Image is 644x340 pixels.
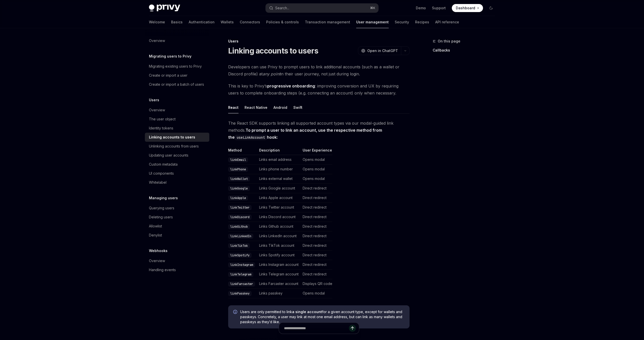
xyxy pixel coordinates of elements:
code: linkGoogle [228,186,250,191]
a: API reference [435,16,459,28]
a: Whitelabel [145,178,209,187]
a: UI components [145,169,209,178]
td: Links passkey [257,289,301,298]
td: Links LinkedIn account [257,231,301,241]
td: Links Telegram account [257,270,301,279]
a: Welcome [149,16,165,28]
td: Opens modal [301,174,332,184]
td: Displays QR code [301,279,332,289]
div: Denylist [149,232,162,238]
strong: To prompt a user to link an account, use the respective method from the hook: [228,128,382,140]
td: Links Google account [257,184,301,193]
td: Links phone number [257,165,301,174]
td: Links Farcaster account [257,279,301,289]
strong: a single account [292,310,322,314]
div: Overview [149,258,165,264]
code: linkTelegram [228,272,253,277]
td: Links Instagram account [257,260,301,270]
code: linkPhone [228,167,248,172]
a: Security [395,16,409,28]
a: Demo [416,6,426,11]
a: Linking accounts to users [145,133,209,142]
a: Transaction management [305,16,350,28]
a: Basics [171,16,183,28]
button: Send message [349,325,356,332]
td: Direct redirect [301,184,332,193]
button: Android [273,102,287,113]
code: linkTwitter [228,205,252,210]
a: Overview [145,36,209,45]
a: Migrating existing users to Privy [145,62,209,71]
code: linkDiscord [228,215,252,220]
td: Direct redirect [301,270,332,279]
div: Create or import a user [149,72,187,78]
a: Custom metadata [145,160,209,169]
td: Links Apple account [257,193,301,203]
a: Handling events [145,265,209,274]
td: Links email address [257,155,301,165]
span: This is key to Privy’s : improving conversion and UX by requiring users to complete onboarding st... [228,82,410,96]
a: Overview [145,256,209,265]
a: Recipes [415,16,429,28]
button: Open in ChatGPT [358,46,401,55]
button: Search...⌘K [266,4,378,13]
a: Support [432,6,446,11]
code: linkSpotify [228,253,252,258]
td: Links Discord account [257,212,301,222]
code: useLinkAccount [235,135,267,140]
span: Developers can use Privy to prompt users to link additional accounts (such as a wallet or Discord... [228,63,410,77]
h5: Users [149,97,159,103]
a: User management [356,16,389,28]
a: Connectors [240,16,260,28]
div: Handling events [149,267,176,273]
a: Overview [145,106,209,115]
div: Create or import a batch of users [149,81,204,87]
td: Direct redirect [301,251,332,260]
em: any point [263,71,280,76]
a: The user object [145,115,209,124]
a: Callbacks [433,46,499,54]
h1: Linking accounts to users [228,46,318,55]
a: Denylist [145,231,209,240]
div: Overview [149,38,165,44]
div: Unlinking accounts from users [149,143,199,149]
td: Direct redirect [301,212,332,222]
span: Users are only permitted to link for a given account type, except for wallets and passkeys. Concr... [240,309,405,324]
button: Swift [293,102,302,113]
strong: progressive onboarding [267,83,315,88]
td: Opens modal [301,289,332,298]
a: Dashboard [452,4,483,12]
a: Create or import a batch of users [145,80,209,89]
svg: Info [233,310,238,315]
td: Direct redirect [301,241,332,251]
code: linkFarcaster [228,281,255,286]
div: Updating user accounts [149,152,188,158]
a: Wallets [221,16,234,28]
div: Search... [275,5,289,11]
code: linkGithub [228,224,250,229]
a: Authentication [189,16,215,28]
code: linkLinkedIn [228,234,253,239]
div: Overview [149,107,165,113]
button: Toggle dark mode [487,4,495,12]
h5: Webhooks [149,248,168,254]
code: linkWallet [228,176,250,181]
a: Updating user accounts [145,151,209,160]
td: Direct redirect [301,222,332,231]
button: React Native [245,102,267,113]
td: Opens modal [301,155,332,165]
a: Identity tokens [145,124,209,133]
td: Links TikTok account [257,241,301,251]
code: linkPasskey [228,291,252,296]
div: Linking accounts to users [149,134,195,140]
td: Direct redirect [301,260,332,270]
h5: Migrating users to Privy [149,53,191,59]
code: linkEmail [228,157,248,162]
a: Create or import a user [145,71,209,80]
td: Links Spotify account [257,251,301,260]
div: Migrating existing users to Privy [149,63,202,69]
span: Dashboard [456,6,475,11]
td: Links external wallet [257,174,301,184]
td: Links Github account [257,222,301,231]
td: Opens modal [301,165,332,174]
